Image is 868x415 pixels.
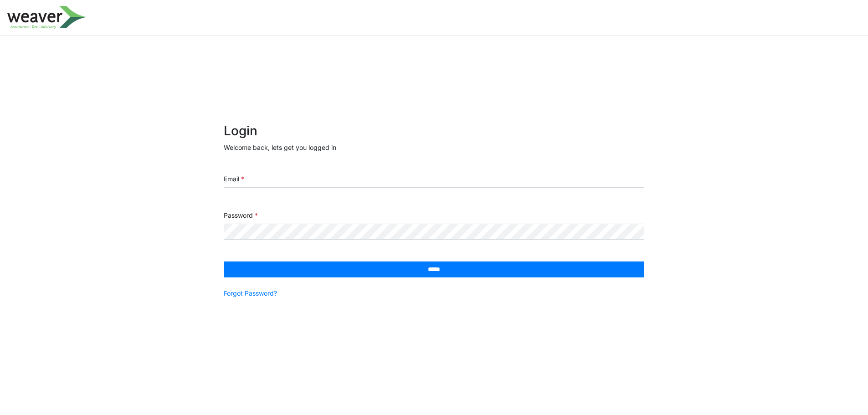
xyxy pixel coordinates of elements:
h2: Login [224,123,644,139]
p: Welcome back, lets get you logged in [224,143,644,152]
label: Password [224,210,258,220]
label: Email [224,174,244,184]
img: spp logo [7,6,87,29]
a: Forgot Password? [224,288,277,298]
